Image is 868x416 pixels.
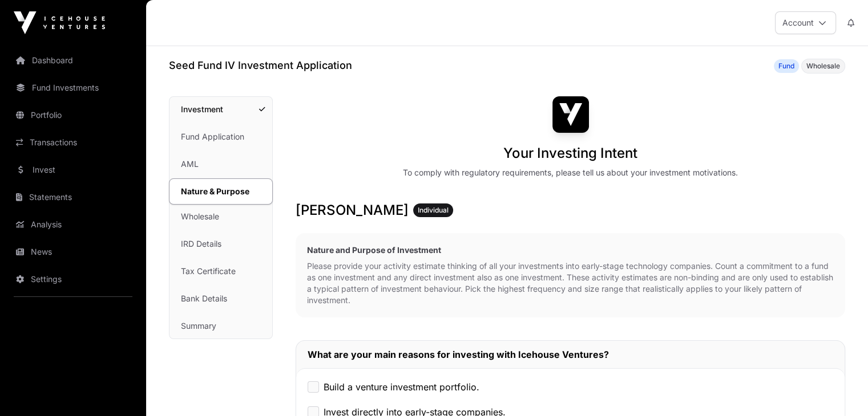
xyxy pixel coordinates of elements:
a: Fund Application [169,124,272,149]
h1: Your Investing Intent [503,144,637,162]
p: Please provide your activity estimate thinking of all your investments into early-stage technolog... [307,260,834,306]
span: Individual [418,206,449,215]
label: Build a venture investment portfolio. [324,380,479,394]
img: Seed Fund IV [552,96,589,133]
span: Fund [778,62,794,71]
a: Transactions [9,130,137,155]
a: Bank Details [169,286,272,311]
a: Investment [169,97,272,122]
a: Analysis [9,212,137,237]
a: Dashboard [9,48,137,73]
a: Summary [169,313,272,338]
a: Wholesale [169,204,272,229]
a: Nature & Purpose [169,178,273,205]
div: To comply with regulatory requirements, please tell us about your investment motivations. [403,167,738,178]
h2: What are your main reasons for investing with Icehouse Ventures? [308,348,833,361]
img: Icehouse Ventures Logo [14,11,105,34]
a: Portfolio [9,103,137,128]
a: AML [169,152,272,177]
a: Statements [9,185,137,210]
iframe: Chat Widget [811,361,868,416]
a: Tax Certificate [169,259,272,284]
a: Fund Investments [9,75,137,100]
a: News [9,239,137,264]
span: Wholesale [806,62,840,71]
a: Invest [9,157,137,182]
a: Settings [9,267,137,292]
a: IRD Details [169,231,272,256]
h1: Seed Fund IV Investment Application [169,58,352,74]
h3: [PERSON_NAME] [296,201,845,219]
button: Account [775,11,836,34]
h2: Nature and Purpose of Investment [307,244,834,256]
